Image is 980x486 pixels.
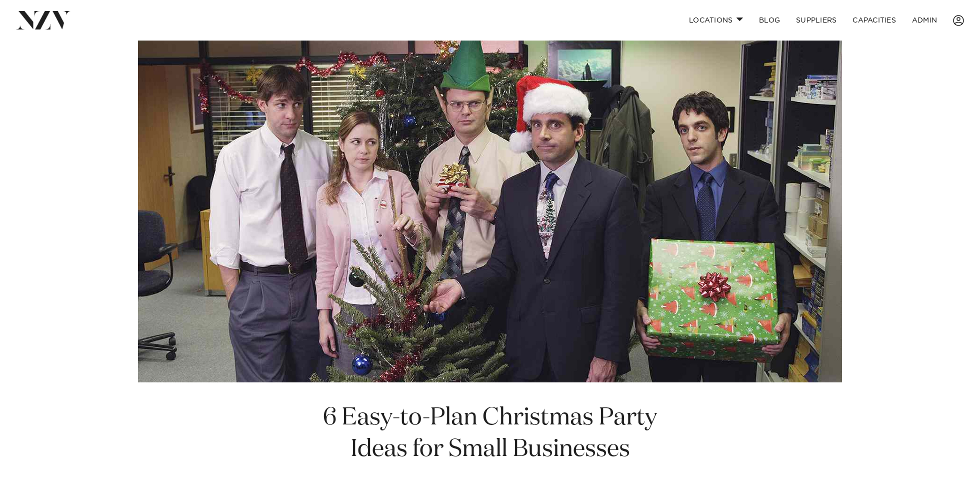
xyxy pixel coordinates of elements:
a: BLOG [751,10,788,31]
a: Locations [681,10,751,31]
a: SUPPLIERS [788,10,844,31]
img: nzv-logo.png [16,11,70,29]
a: Capacities [844,10,904,31]
h1: 6 Easy-to-Plan Christmas Party Ideas for Small Businesses [319,402,661,465]
img: 6 Easy-to-Plan Christmas Party Ideas for Small Businesses [138,41,842,382]
a: ADMIN [904,10,945,31]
